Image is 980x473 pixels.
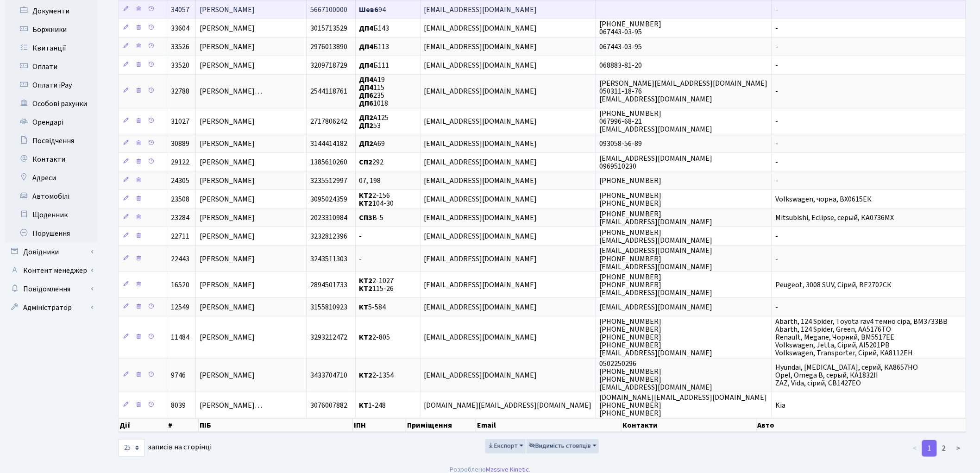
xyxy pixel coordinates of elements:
[600,78,768,104] span: [PERSON_NAME][EMAIL_ADDRESS][DOMAIN_NAME] 050311-18-76 [EMAIL_ADDRESS][DOMAIN_NAME]
[359,213,384,223] span: В-5
[776,86,779,96] span: -
[359,139,385,149] span: А69
[310,280,347,290] span: 2894501733
[171,213,189,223] span: 23284
[5,150,97,169] a: Контакти
[424,280,537,290] span: [EMAIL_ADDRESS][DOMAIN_NAME]
[171,254,189,264] span: 22443
[5,2,97,20] a: Документи
[119,418,167,432] th: Дії
[5,20,97,39] a: Боржники
[406,418,476,432] th: Приміщення
[5,113,97,132] a: Орендарі
[310,176,347,186] span: 3235512997
[199,418,353,432] th: ПІБ
[200,176,255,186] span: [PERSON_NAME]
[200,254,255,264] span: [PERSON_NAME]
[424,157,537,167] span: [EMAIL_ADDRESS][DOMAIN_NAME]
[310,23,347,33] span: 3015713529
[776,194,872,204] span: Volkswagen, чорна, ВХ0615ЕК
[600,190,662,208] span: [PHONE_NUMBER] [PHONE_NUMBER]
[359,370,373,380] b: КТ2
[200,42,255,52] span: [PERSON_NAME]
[310,254,347,264] span: 3243511303
[359,332,390,342] span: 2-805
[5,298,97,317] a: Адміністратор
[359,60,389,70] span: Б111
[776,176,779,186] span: -
[359,98,374,108] b: ДП6
[424,332,537,342] span: [EMAIL_ADDRESS][DOMAIN_NAME]
[5,206,97,224] a: Щоденник
[310,231,347,241] span: 3232812396
[200,5,255,15] span: [PERSON_NAME]
[310,302,347,312] span: 3155810923
[359,113,374,123] b: ДП2
[359,42,374,52] b: ДП4
[776,400,786,410] span: Kia
[310,332,347,342] span: 3293212472
[310,139,347,149] span: 3144414182
[359,90,374,101] b: ДП6
[424,86,537,96] span: [EMAIL_ADDRESS][DOMAIN_NAME]
[359,82,374,93] b: ДП4
[171,116,189,126] span: 31027
[200,23,255,33] span: [PERSON_NAME]
[359,332,373,342] b: КТ2
[359,23,389,33] span: Б143
[600,139,642,149] span: 093058-56-89
[171,42,189,52] span: 33526
[171,370,186,380] span: 9746
[488,441,518,451] span: Експорт
[5,280,97,298] a: Повідомлення
[424,213,537,223] span: [EMAIL_ADDRESS][DOMAIN_NAME]
[200,86,262,96] span: [PERSON_NAME]…
[359,370,394,380] span: 2-1354
[951,440,966,457] a: >
[776,280,892,290] span: Peugeot, 3008 SUV, Сірий, ВЕ2702СК
[310,157,347,167] span: 1385610260
[5,39,97,57] a: Квитанції
[359,176,381,186] span: 07, 198
[200,280,255,290] span: [PERSON_NAME]
[776,231,779,241] span: -
[310,86,347,96] span: 2544118761
[600,108,713,134] span: [PHONE_NUMBER] 067996-68-21 [EMAIL_ADDRESS][DOMAIN_NAME]
[424,194,537,204] span: [EMAIL_ADDRESS][DOMAIN_NAME]
[527,439,599,454] button: Видимість стовпців
[359,75,389,108] span: А19 115 235 1018
[5,169,97,187] a: Адреси
[5,57,97,76] a: Оплати
[310,116,347,126] span: 2717806242
[200,139,255,149] span: [PERSON_NAME]
[5,187,97,206] a: Автомобілі
[200,116,255,126] span: [PERSON_NAME]
[171,23,189,33] span: 33604
[359,139,374,149] b: ДП2
[424,116,537,126] span: [EMAIL_ADDRESS][DOMAIN_NAME]
[359,231,362,241] span: -
[359,213,373,223] b: СП3
[359,120,374,131] b: ДП2
[600,19,662,37] span: [PHONE_NUMBER] 067443-03-95
[171,139,189,149] span: 30889
[485,439,526,454] button: Експорт
[359,284,373,294] b: КТ2
[600,176,662,186] span: [PHONE_NUMBER]
[476,418,622,432] th: Email
[359,157,384,167] span: 292
[424,5,537,15] span: [EMAIL_ADDRESS][DOMAIN_NAME]
[171,176,189,186] span: 24305
[622,418,756,432] th: Контакти
[359,302,369,312] b: КТ
[5,224,97,243] a: Порушення
[359,276,373,286] b: КТ2
[424,400,592,410] span: [DOMAIN_NAME][EMAIL_ADDRESS][DOMAIN_NAME]
[776,254,779,264] span: -
[922,440,937,457] a: 1
[200,213,255,223] span: [PERSON_NAME]
[359,113,389,131] span: А125 53
[200,194,255,204] span: [PERSON_NAME]
[424,254,537,264] span: [EMAIL_ADDRESS][DOMAIN_NAME]
[424,302,537,312] span: [EMAIL_ADDRESS][DOMAIN_NAME]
